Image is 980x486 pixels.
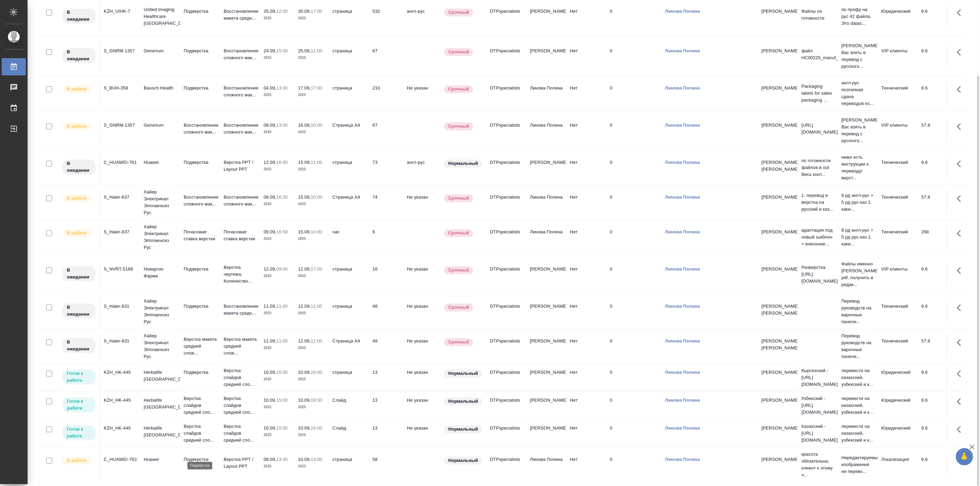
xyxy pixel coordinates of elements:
[802,157,835,178] p: по готовности файлов в out Весь конт...
[448,86,469,93] p: Срочный
[527,190,566,214] td: Линова Полина
[762,85,795,92] p: [PERSON_NAME]
[67,304,91,318] p: В ожидании
[802,83,835,104] p: Packaging labels for sales packaging ...
[762,303,795,317] p: [PERSON_NAME], [PERSON_NAME]
[264,123,276,128] p: 09.09,
[264,338,276,344] p: 11.09,
[841,192,875,213] p: 8 рд англ-рус + 5 рд рус-каз 1. каки...
[566,225,606,249] td: Нет
[298,229,311,234] p: 15.09,
[369,366,404,390] td: 13
[67,49,91,62] p: В ожидании
[606,156,662,180] td: 0
[841,80,875,107] p: англ-рус поэтапная сдача переводов ес...
[311,229,322,234] p: 10:00
[878,81,918,105] td: Технический
[404,81,443,105] td: Не указан
[298,54,326,61] p: 2025
[841,261,875,288] p: Файлы именно [PERSON_NAME] pdf, получить в редак...
[527,262,566,286] td: [PERSON_NAME]
[665,425,700,431] a: Линова Полина
[369,4,404,29] td: 532
[264,15,291,22] p: 2025
[298,48,311,53] p: 25.09,
[184,85,217,92] p: Подверстка
[67,370,91,384] p: Готов к работе
[665,123,700,128] a: Линова Полина
[298,194,311,200] p: 15.09,
[298,345,326,351] p: 2025
[264,92,291,98] p: 2025
[144,332,177,360] p: Хайер Электрикал Эпплаенсиз Рус
[329,44,369,68] td: страница
[184,336,217,357] p: Верстка макета средней слож...
[665,194,700,200] a: Линова Полина
[527,225,566,249] td: Линова Полина
[487,262,527,286] td: DTPspecialists
[953,190,969,207] button: Здесь прячутся важные кнопки
[329,81,369,105] td: страница
[448,49,469,55] p: Срочный
[566,156,606,180] td: Нет
[311,370,322,375] p: 19:00
[329,334,369,358] td: Страница А4
[104,159,137,166] div: C_HUAWEI-761
[224,159,257,173] p: Верстка PPT / Layout PPT
[918,118,952,142] td: 57.8
[665,266,700,272] a: Линова Полина
[298,15,326,22] p: 2025
[264,194,276,200] p: 09.09,
[404,190,443,214] td: Не указан
[264,304,276,309] p: 11.09,
[665,160,700,165] a: Линова Полина
[527,4,566,29] td: [PERSON_NAME]
[264,166,291,173] p: 2025
[276,48,288,53] p: 15:00
[369,156,404,180] td: 73
[953,156,969,172] button: Здесь прячутся важные кнопки
[329,190,369,214] td: Страница А4
[566,299,606,324] td: Нет
[224,85,257,98] p: Восстановление сложного мак...
[298,370,311,375] p: 10.09,
[953,81,969,98] button: Здесь прячутся важные кнопки
[62,8,96,24] div: Исполнитель назначен, приступать к работе пока рано
[311,338,322,344] p: 11:00
[841,6,875,27] p: по профу на рус 42 файла. Это datas...
[762,159,795,173] p: [PERSON_NAME], [PERSON_NAME]
[329,262,369,286] td: страница
[606,334,662,358] td: 0
[369,44,404,68] td: 67
[298,201,326,208] p: 2025
[264,235,291,242] p: 2025
[448,160,478,167] p: Нормальный
[487,190,527,214] td: DTPspecialists
[144,266,177,279] p: Новартис Фарма
[369,225,404,249] td: 9
[841,117,875,144] p: [PERSON_NAME] Вас взять в перевод с русского...
[276,266,288,272] p: 09:00
[566,4,606,29] td: Нет
[665,338,700,344] a: Линова Полина
[264,266,276,272] p: 12.09,
[298,376,326,383] p: 2025
[527,44,566,68] td: [PERSON_NAME]
[665,398,700,403] a: Линова Полина
[606,262,662,286] td: 0
[487,156,527,180] td: DTPspecialists
[841,42,875,70] p: [PERSON_NAME] Вас взять в перевод с русского...
[802,122,835,136] p: [URL][DOMAIN_NAME]..
[264,129,291,136] p: 2025
[144,223,177,251] p: Хайер Электрикал Эпплаенсиз Рус
[67,86,87,93] p: В работе
[298,304,311,309] p: 12.09,
[918,225,952,249] td: 268
[264,54,291,61] p: 2025
[276,370,288,375] p: 15:00
[802,47,835,61] p: файл НС00225_manuf_2
[878,366,918,390] td: Юридический
[67,230,87,236] p: В работе
[276,338,288,344] p: 11:00
[665,304,700,309] a: Линова Полина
